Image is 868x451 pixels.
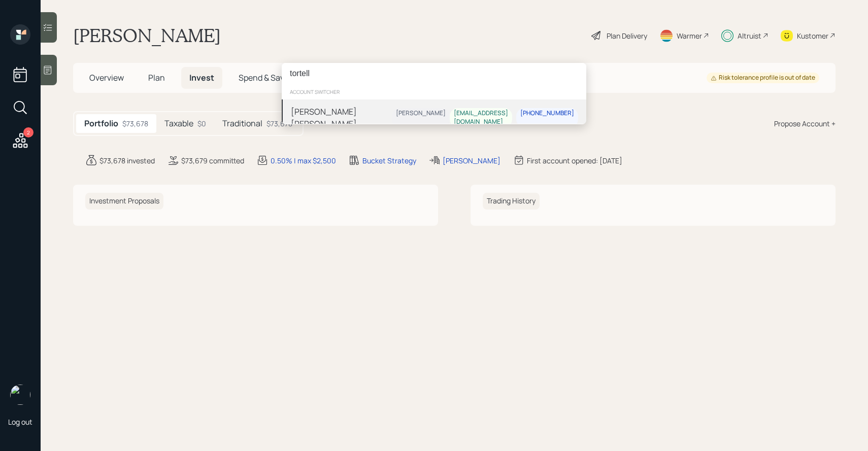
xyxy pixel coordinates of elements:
div: [PHONE_NUMBER] [520,110,574,118]
div: [PERSON_NAME] [PERSON_NAME] [291,106,392,130]
div: [EMAIL_ADDRESS][DOMAIN_NAME] [454,110,508,127]
input: Type a command or search… [282,63,586,84]
div: [PERSON_NAME] [396,110,446,118]
div: account switcher [282,84,586,99]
